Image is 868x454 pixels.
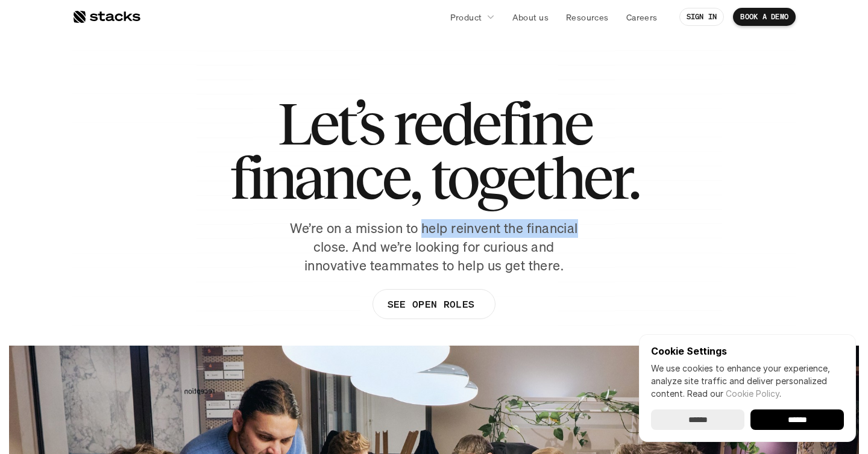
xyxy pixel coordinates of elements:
[651,346,844,356] p: Cookie Settings
[373,289,495,319] a: SEE OPEN ROLES
[619,6,665,28] a: Careers
[450,11,482,23] p: Product
[651,362,844,400] p: We use cookies to enhance your experience, analyze site traffic and deliver personalized content.
[740,13,788,21] p: BOOK A DEMO
[726,388,779,399] a: Cookie Policy
[566,11,609,23] p: Resources
[687,13,717,21] p: SIGN IN
[283,219,585,275] p: We’re on a mission to help reinvent the financial close. And we’re looking for curious and innova...
[733,8,796,26] a: BOOK A DEMO
[505,6,556,28] a: About us
[626,11,658,23] p: Careers
[230,96,638,205] h1: Let’s redefine finance, together.
[559,6,616,28] a: Resources
[687,388,781,399] span: Read our .
[388,296,474,313] p: SEE OPEN ROLES
[679,8,725,26] a: SIGN IN
[512,11,549,23] p: About us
